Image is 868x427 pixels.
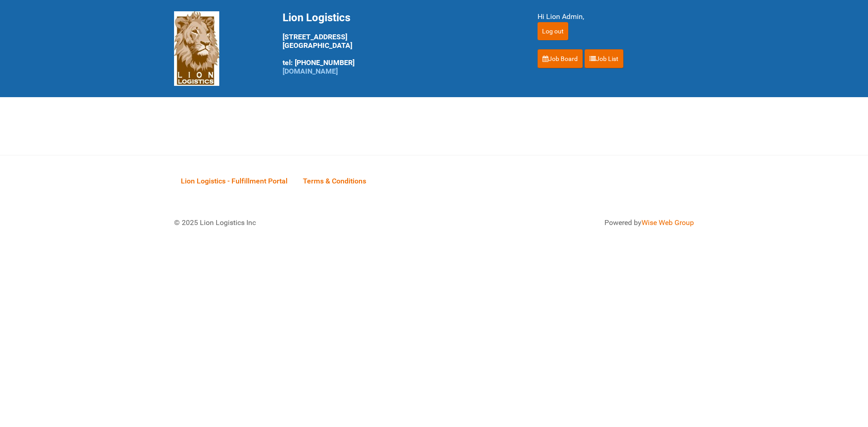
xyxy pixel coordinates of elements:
div: [STREET_ADDRESS] [GEOGRAPHIC_DATA] tel: [PHONE_NUMBER] [283,11,515,75]
div: Hi Lion Admin, [538,11,694,22]
div: Powered by [445,217,694,228]
a: Job List [585,49,623,68]
input: Log out [538,22,568,40]
a: Job Board [538,49,583,68]
a: [DOMAIN_NAME] [283,67,338,75]
img: Lion Logistics [174,11,219,86]
span: Lion Logistics [283,11,350,24]
a: Wise Web Group [642,218,694,227]
span: Lion Logistics - Fulfillment Portal [181,177,288,185]
div: © 2025 Lion Logistics Inc [167,211,429,235]
a: Lion Logistics [174,44,219,52]
a: Lion Logistics - Fulfillment Portal [174,167,294,195]
a: Terms & Conditions [296,167,373,195]
span: Terms & Conditions [303,177,366,185]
